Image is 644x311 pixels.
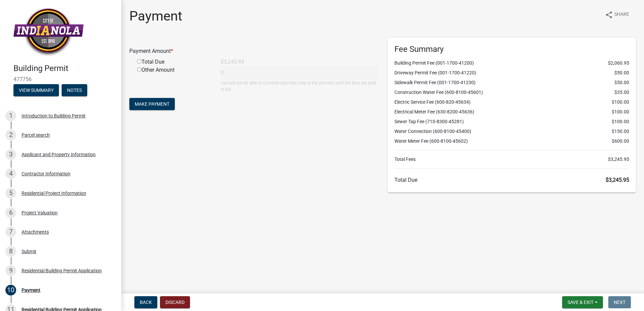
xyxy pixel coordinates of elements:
[5,227,16,237] div: 7
[606,177,629,183] span: $3,245.95
[140,300,152,305] span: Back
[5,188,16,199] div: 5
[612,99,629,106] span: $100.00
[132,58,216,66] div: Total Due
[614,79,629,86] span: $50.00
[562,296,603,308] button: Save & Exit
[13,88,59,93] wm-modal-confirm: Summary
[124,47,383,55] div: Payment Amount
[614,89,629,96] span: $35.00
[608,60,629,67] span: $2,060.95
[22,113,86,118] div: Introduction to Building Permit
[22,268,102,273] div: Residential Building Permit Application
[394,177,629,183] h6: Total Due
[22,230,49,234] div: Attachments
[394,138,629,145] li: Water Meter Fee (600-8100-45602)
[605,11,613,19] i: share
[5,265,16,276] div: 9
[612,108,629,115] span: $100.00
[614,300,625,305] span: Next
[608,296,631,308] button: Next
[5,168,16,179] div: 4
[394,118,629,125] li: Sewer Tap Fee (710-8300-45281)
[614,69,629,76] span: $50.00
[134,296,157,308] button: Back
[612,128,629,135] span: $150.00
[22,133,50,137] div: Parcel search
[22,171,70,176] div: Contractor Information
[5,149,16,160] div: 3
[13,7,84,57] img: City of Indianola, Iowa
[62,84,87,96] button: Notes
[22,288,40,292] div: Payment
[394,60,629,67] li: Building Permit Fee (001-1700-41200)
[13,64,116,73] h4: Building Permit
[394,108,629,115] li: Electrical Meter Fee (630-8200-45636)
[600,8,635,21] button: shareShare
[5,246,16,257] div: 8
[22,210,58,215] div: Project Valuation
[132,66,216,93] div: Other Amount
[129,8,182,24] h1: Payment
[5,207,16,218] div: 6
[5,130,16,140] div: 2
[394,99,629,106] li: Electric Service Fee (600-820-45634)
[160,296,190,308] button: Discard
[612,138,629,145] span: $600.00
[608,156,629,163] span: $3,245.95
[394,128,629,135] li: Water Connection (600-8100-45400)
[612,118,629,125] span: $100.00
[5,110,16,121] div: 1
[13,84,59,96] button: View Summary
[135,101,169,107] span: Make Payment
[13,76,108,82] span: 477756
[394,89,629,96] li: Construction Water Fee (600-8100-45601)
[22,152,96,157] div: Applicant and Property Information
[394,156,629,163] li: Total Fees
[22,249,36,254] div: Submit
[129,98,175,110] button: Make Payment
[394,79,629,86] li: Sidewalk Permit Fee (001-1700-41230)
[22,191,86,196] div: Residential Project Information
[394,44,629,54] h6: Fee Summary
[568,300,593,305] span: Save & Exit
[614,11,629,19] span: Share
[5,285,16,296] div: 10
[394,69,629,76] li: Driveway Permit Fee (001-1700-41220)
[62,88,87,93] wm-modal-confirm: Notes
